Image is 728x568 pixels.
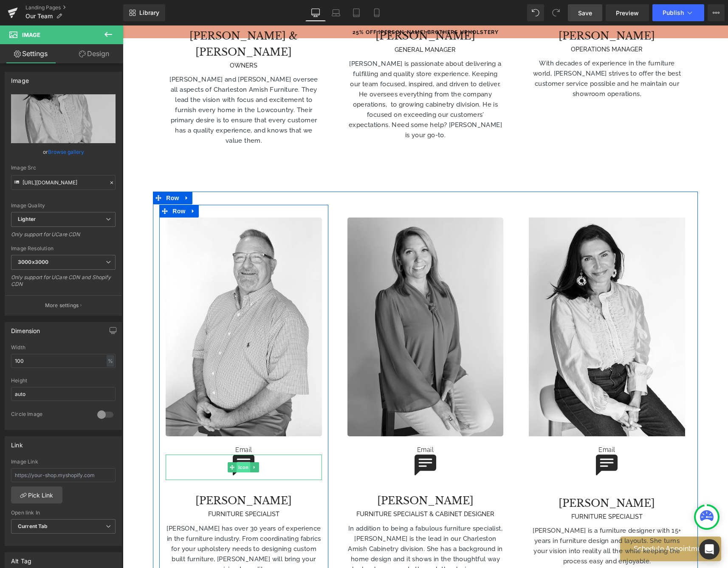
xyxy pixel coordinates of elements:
div: Circle Image [11,411,89,420]
h4: [PERSON_NAME] & [PERSON_NAME] [43,3,199,35]
p: [PERSON_NAME] and [PERSON_NAME] oversee all aspects of Charleston Amish Furniture. They lead the ... [43,49,199,120]
input: https://your-shop.myshopify.com [11,468,116,482]
h4: [PERSON_NAME] [406,3,562,19]
div: FURNITURE SPECIALIST [43,483,199,493]
span: Preview [616,8,639,17]
a: Laptop [326,4,346,21]
p: Email [43,419,199,429]
b: 3000x3000 [18,259,48,265]
div: OPERATIONS MANAGER [406,19,562,28]
button: More [708,4,725,21]
span: Publish [663,9,684,16]
span: Row [48,179,65,192]
span: Our Team [25,13,53,20]
a: New Library [123,4,165,21]
span: [PERSON_NAME] [436,472,532,484]
h4: [PERSON_NAME] [43,467,199,483]
span: Icon [114,437,127,447]
input: auto [11,387,116,401]
div: Width [11,345,116,350]
div: GENERAL MANAGER [225,19,381,29]
span: Save [578,8,592,17]
p: Email [406,419,562,429]
div: FURNITURE SPECIALIST & CABINET DESIGNER [225,483,381,493]
button: Redo [547,4,564,21]
div: Link [11,437,23,449]
p: With decades of experience in the furniture world, [PERSON_NAME] strives to offer the best custom... [406,33,562,73]
a: Expand / Collapse [65,179,76,192]
h4: [PERSON_NAME] [225,3,381,19]
a: Mobile [367,4,387,21]
a: Browse gallery [48,144,84,159]
span: Library [139,9,159,17]
a: Design [63,44,125,63]
a: Expand / Collapse [59,166,70,179]
a: Landing Pages [25,4,123,11]
input: auto [11,354,116,368]
button: More settings [5,295,121,315]
a: Pick Link [11,486,62,503]
a: Preview [606,4,649,21]
button: Publish [652,4,704,21]
div: Only support for UCare CDN [11,231,116,243]
div: Dimension [11,322,40,334]
a: Expand / Collapse [127,437,136,447]
p: [PERSON_NAME] has over 30 years of experience in the furniture industry. From coordinating fabric... [43,498,199,549]
input: Link [11,175,116,190]
div: Alt Tag [11,553,31,565]
img: Craig Reda Sales Specialist at Charleston Amish Furniture [43,192,199,411]
b: Current Tab [18,523,48,529]
a: Desktop [305,4,326,21]
h4: [PERSON_NAME] [225,467,381,483]
span: Image [22,31,40,38]
div: Only support for UCare CDN and Shopify CDN [11,274,116,293]
p: Email [225,419,381,429]
div: Image Link [11,459,116,465]
div: Image Resolution [11,246,116,252]
div: OWNERS [43,35,199,45]
div: Image Quality [11,203,116,209]
span: Row [41,166,58,179]
p: [PERSON_NAME] is a furniture designer with 15+ years in furniture design and layouts. She turns y... [406,500,562,541]
p: More settings [45,302,79,309]
div: Image Src [11,165,116,171]
div: Image [11,72,29,84]
a: Tablet [346,4,367,21]
button: Undo [527,4,544,21]
div: % [107,355,114,367]
p: [PERSON_NAME] is passionate about delivering a fulfilling and quality store experience. Keeping o... [225,33,381,115]
b: Lighter [18,216,36,222]
div: Open link In [11,510,116,516]
div: or [11,147,116,156]
div: FURNITURE SPECIALIST [406,486,562,496]
div: Open Intercom Messenger [699,539,720,560]
div: Height [11,378,116,384]
img: Lauren Furniture Specialist at Charleston Amish Furniture [225,192,381,411]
